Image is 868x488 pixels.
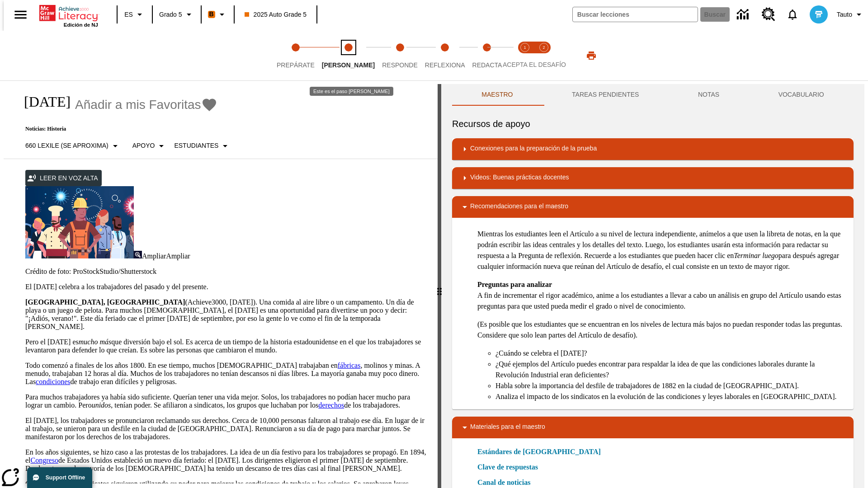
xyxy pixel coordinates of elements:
[472,61,502,69] span: Redacta
[477,279,846,312] p: A fin de incrementar el rigor académico, anime a los estudiantes a llevar a cabo un análisis en g...
[174,141,218,150] p: Estudiantes
[470,422,545,433] p: Materiales para el maestro
[531,31,557,80] button: Acepta el desafío contesta step 2 of 2
[46,474,85,481] span: Support Offline
[470,202,568,212] p: Recomendaciones para el maestro
[452,167,854,189] div: Videos: Buenas prácticas docentes
[92,401,111,409] em: unidos
[39,3,98,28] div: Portada
[132,141,155,150] p: Apoyo
[512,31,538,80] button: Acepta el desafío lee step 1 of 2
[465,31,509,80] button: Redacta step 5 of 5
[577,47,606,64] button: Imprimir
[25,141,108,150] p: 660 Lexile (Se aproxima)
[452,138,854,160] div: Conexiones para la preparación de la prueba
[25,448,427,473] p: En los años siguientes, se hizo caso a las protestas de los trabajadores. La idea de un día festi...
[25,338,427,354] p: Pero el [DATE] es que diversión bajo el sol. Es acerca de un tiempo de la historia estadounidense...
[25,361,427,386] p: Todo comenzó a finales de los años 1800. En ese tiempo, muchos [DEMOGRAPHIC_DATA] trabajaban en ,...
[438,84,441,488] div: Pulsa la tecla de intro o la barra espaciadora y luego presiona las flechas de derecha e izquierd...
[503,61,566,68] span: ACEPTA EL DESAFÍO
[495,380,846,391] li: Habla sobre la importancia del desfile de trabajadores de 1882 en la ciudad de [GEOGRAPHIC_DATA].
[441,84,864,488] div: activity
[477,281,552,288] strong: Preguntas para analizar
[4,84,438,483] div: reading
[277,61,315,69] span: Prepárate
[25,298,185,306] strong: [GEOGRAPHIC_DATA], [GEOGRAPHIC_DATA]
[170,138,234,154] button: Seleccionar estudiante
[25,267,427,276] p: Crédito de foto: ProStockStudio/Shutterstock
[542,84,669,106] button: TAREAS PENDIENTES
[36,378,70,385] a: condiciones
[134,251,142,258] img: Ampliar
[14,126,234,132] p: Noticias: Historia
[14,94,71,110] h1: [DATE]
[310,87,393,96] div: Este es el paso [PERSON_NAME]
[25,417,427,441] p: El [DATE], los trabajadores se pronunciaron reclamando sus derechos. Cerca de 10,000 personas fal...
[204,6,231,23] button: Boost El color de la clase es anaranjado. Cambiar el color de la clase.
[375,31,425,80] button: Responde step 3 of 5
[495,391,846,402] li: Analiza el impacto de los sindicatos en la evolución de las condiciones y leyes laborales en [GEO...
[318,401,344,409] a: derechos
[124,10,133,19] span: ES
[120,6,149,23] button: Lenguaje: ES, Selecciona un idioma
[338,361,361,369] a: fábricas
[382,61,418,69] span: Responde
[25,170,102,187] button: Leer en voz alta
[804,3,833,26] button: Escoja un nuevo avatar
[75,98,201,112] span: Añadir a mis Favoritas
[315,31,382,80] button: Lee step 2 of 5
[477,462,538,473] a: Clave de respuestas, Se abrirá en una nueva ventana o pestaña
[322,61,375,69] span: [PERSON_NAME]
[245,10,307,19] span: 2025 Auto Grade 5
[452,84,542,106] button: Maestro
[452,84,854,106] div: Instructional Panel Tabs
[749,84,854,106] button: VOCABULARIO
[31,456,58,464] a: Congreso
[166,252,190,260] span: Ampliar
[209,9,214,20] span: B
[495,348,846,359] li: ¿Cuándo se celebra el [DATE]?
[573,7,698,22] input: Buscar campo
[269,31,322,80] button: Prepárate step 1 of 5
[524,45,526,50] text: 1
[25,298,427,331] p: (Achieve3000, [DATE]). Una comida al aire libre o un campamento. Un día de playa o un juego de pe...
[470,144,597,155] p: Conexiones para la preparación de la prueba
[731,2,756,27] a: Centro de información
[418,31,472,80] button: Reflexiona step 4 of 5
[669,84,749,106] button: NOTAS
[142,252,166,260] span: Ampliar
[25,283,427,291] p: El [DATE] celebra a los trabajadores del pasado y del presente.
[477,477,530,488] a: Canal de noticias, Se abrirá en una nueva ventana o pestaña
[477,446,606,457] a: Estándares de [GEOGRAPHIC_DATA]
[22,138,124,154] button: Seleccione Lexile, 660 Lexile (Se aproxima)
[79,338,111,346] em: mucho más
[781,3,804,26] a: Notificaciones
[837,10,852,19] span: Tauto
[756,2,781,27] a: Centro de recursos, Se abrirá en una pestaña nueva.
[810,5,828,23] img: avatar image
[25,186,134,258] img: una pancarta con fondo azul muestra la ilustración de una fila de diferentes hombres y mujeres co...
[25,393,427,409] p: Para muchos trabajadores ya había sido suficiente. Querían tener una vida mejor. Solos, los traba...
[75,97,217,113] button: Añadir a mis Favoritas - Día del Trabajo
[495,359,846,380] li: ¿Qué ejemplos del Artículo puedes encontrar para respaldar la idea de que las condiciones laboral...
[477,319,846,341] p: (Es posible que los estudiantes que se encuentran en los niveles de lectura más bajos no puedan r...
[477,229,846,272] p: Mientras los estudiantes leen el Artículo a su nivel de lectura independiente, anímelos a que use...
[734,252,778,259] em: Terminar luego
[64,22,98,28] span: Edición de NJ
[7,1,34,28] button: Abrir el menú lateral
[452,117,854,131] h6: Recursos de apoyo
[542,45,545,50] text: 2
[27,467,92,488] button: Support Offline
[425,61,465,69] span: Reflexiona
[833,6,868,23] button: Perfil/Configuración
[470,173,569,183] p: Videos: Buenas prácticas docentes
[156,6,198,23] button: Grado: Grado 5, Elige un grado
[452,417,854,438] div: Materiales para el maestro
[129,138,171,154] button: Tipo de apoyo, Apoyo
[452,196,854,218] div: Recomendaciones para el maestro
[159,10,182,19] span: Grado 5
